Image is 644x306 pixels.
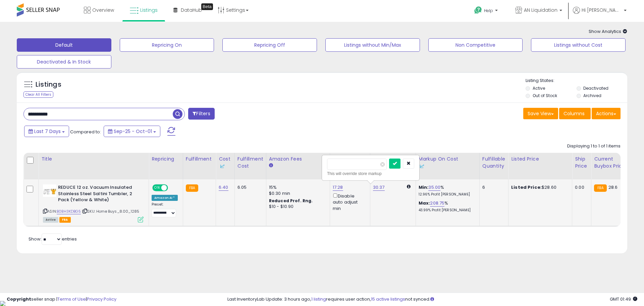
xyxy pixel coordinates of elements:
div: Some or all of the values in this column are provided from Inventory Lab. [219,163,232,170]
div: Tooltip anchor [201,3,213,10]
span: 2025-10-9 01:49 GMT [610,296,637,302]
div: Some or all of the values in this column are provided from Inventory Lab. [419,163,477,170]
div: Clear All Filters [23,91,53,98]
span: Show: entries [29,236,77,242]
span: Help [484,8,493,13]
span: OFF [167,185,178,191]
small: FBA [186,184,198,192]
b: Max: [419,200,430,206]
span: FBA [59,217,71,223]
button: Repricing Off [222,38,317,52]
img: 31pR4UDr7HL._SL40_.jpg [43,184,56,197]
a: 1 listing [311,296,326,302]
span: AN Liquidation [524,7,557,13]
small: Amazon Fees. [269,163,273,169]
a: Help [469,1,504,22]
label: Active [533,85,545,91]
i: Get Help [474,6,482,14]
button: Columns [559,108,591,119]
b: Min: [419,184,429,190]
a: 15 active listings [371,296,405,302]
button: Non Competitive [428,38,523,52]
a: Hi [PERSON_NAME] [573,7,627,22]
button: Actions [592,108,621,119]
div: Displaying 1 to 1 of 1 items [567,143,621,149]
div: 15% [269,184,325,190]
label: Out of Stock [533,93,557,98]
button: Filters [188,108,214,120]
div: Listed Price [511,156,569,163]
span: | SKU: Home Buys_8.00_1285 [82,209,139,214]
a: Privacy Policy [87,296,116,302]
b: Reduced Prof. Rng. [269,198,313,204]
h5: Listings [36,80,61,89]
div: 6.05 [237,184,261,190]
span: Last 7 Days [34,128,61,135]
div: Fulfillment [186,156,213,163]
div: Title [41,156,146,163]
button: Repricing On [120,38,214,52]
span: Columns [563,110,585,117]
a: 6.40 [219,184,228,191]
a: Terms of Use [57,296,86,302]
a: 30.37 [373,184,385,191]
div: seller snap | | [7,296,116,303]
span: All listings currently available for purchase on Amazon [43,217,58,223]
p: 12.96% Profit [PERSON_NAME] [419,192,474,197]
button: Listings without Min/Max [325,38,420,52]
div: Cost [219,156,232,170]
strong: Copyright [7,296,31,302]
img: InventoryLab Logo [219,163,225,170]
div: This will override store markup [327,170,414,177]
div: ASIN: [43,184,144,222]
span: Compared to: [70,129,101,135]
span: 28.6 [608,184,618,190]
img: InventoryLab Logo [419,163,425,170]
span: Show Analytics [589,28,627,35]
div: 6 [482,184,503,190]
a: B0BH3KDBG5 [57,209,81,214]
div: Disable auto adjust min [333,192,365,212]
div: Repricing [152,156,180,163]
button: Last 7 Days [24,126,69,137]
span: DataHub [181,7,202,13]
div: $28.60 [511,184,567,190]
div: Current Buybox Price [594,156,629,170]
button: Save View [523,108,558,119]
label: Archived [583,93,601,98]
a: 35.00 [428,184,440,191]
div: % [419,184,474,197]
button: Deactivated & In Stock [17,55,111,69]
button: Listings without Cost [531,38,626,52]
span: ON [153,185,161,191]
div: Fulfillable Quantity [482,156,505,170]
div: Last InventoryLab Update: 3 hours ago, requires user action, not synced. [227,296,637,303]
div: $0.30 min [269,190,325,196]
span: Overview [92,7,114,13]
div: Preset: [152,202,178,217]
div: % [419,200,474,213]
a: 208.75 [430,200,444,207]
div: Amazon Fees [269,156,327,163]
th: The percentage added to the cost of goods (COGS) that forms the calculator for Min & Max prices. [416,153,479,179]
div: 0.00 [575,184,586,190]
div: Fulfillment Cost [237,156,263,170]
button: Sep-25 - Oct-01 [104,126,160,137]
small: FBA [594,184,606,192]
p: Listing States: [526,78,627,84]
b: Listed Price: [511,184,542,190]
div: $10 - $10.90 [269,204,325,210]
button: Default [17,38,111,52]
div: Ship Price [575,156,588,170]
span: Sep-25 - Oct-01 [114,128,152,135]
div: Markup on Cost [419,156,477,170]
span: Hi [PERSON_NAME] [582,7,622,13]
span: Listings [140,7,158,13]
b: REDUCE 12 oz. Vacuum Insulated Stainless Steel Saltini Tumbler, 2 Pack (Yellow & White) [58,184,140,205]
p: 43.99% Profit [PERSON_NAME] [419,208,474,213]
a: 17.28 [333,184,343,191]
label: Deactivated [583,85,608,91]
div: Amazon AI * [152,195,178,201]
